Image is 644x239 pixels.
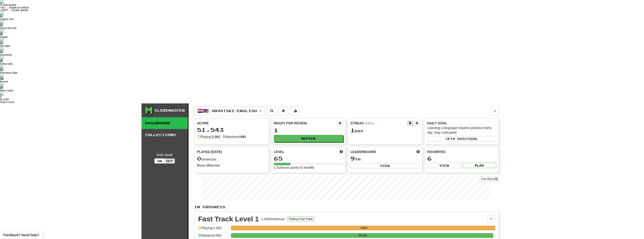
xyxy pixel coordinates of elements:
div: Playing: [197,134,220,139]
div: 65 [274,156,343,161]
div: New / Review [197,163,266,168]
div: Dark Mode [145,153,184,157]
a: Collections [141,129,188,141]
div: 1 [274,127,343,133]
div: Score [197,121,266,125]
span: Level [274,149,284,154]
div: 6 [427,156,497,161]
span: Played [DATE] [197,149,222,154]
div: Favorites [427,149,497,154]
strong: 0 [207,164,209,167]
div: Clozemaster [154,108,185,113]
div: Playing: 1.000 [198,226,229,233]
button: On [154,158,165,164]
button: Fluency Fast Track [287,216,314,222]
span: Leaderboard [350,149,376,154]
span: Open feedback widget [3,233,39,237]
button: Add sentence to collection [279,106,288,115]
button: Seta dailygoal [427,136,497,141]
button: View [427,163,461,168]
span: 1 [350,127,355,133]
a: (CEST) [365,122,374,125]
button: Off [165,158,175,164]
div: Day [350,127,420,133]
strong: 1.001 [212,135,220,139]
span: 0 [197,155,201,162]
strong: 0 [197,164,199,167]
div: Daily Goal [427,121,497,125]
a: Dashboard [141,117,188,129]
div: 100% [232,226,495,230]
strong: 992 [240,135,246,139]
a: Full History [480,176,499,182]
button: View [350,163,420,168]
span: a daily [453,137,469,140]
div: sentences [197,156,266,162]
div: Fast Track Level 1 [198,215,259,223]
div: Learning a language requires practice every day. Stay motivated! [427,125,497,135]
span: 9 [350,155,355,162]
button: More stats [291,106,300,115]
span: Score more points to level up [340,149,343,154]
button: Review [274,135,343,142]
div: Streak [350,121,407,125]
button: Search sentences [267,106,276,115]
button: Play [462,163,496,168]
p: In Progress [194,205,499,209]
div: 51.543 [197,127,266,133]
div: Mastered: [223,134,246,139]
div: Ready for Review [274,121,338,125]
div: th [350,156,420,162]
span: This week in points, UTC [416,149,420,154]
span: Hrvatski / English [212,109,257,113]
div: 1.000 Sentences [261,217,285,221]
button: Hrvatski/English [194,106,265,115]
div: 99.2% [232,233,493,238]
div: 1.516 more points to level 66 [274,165,343,170]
